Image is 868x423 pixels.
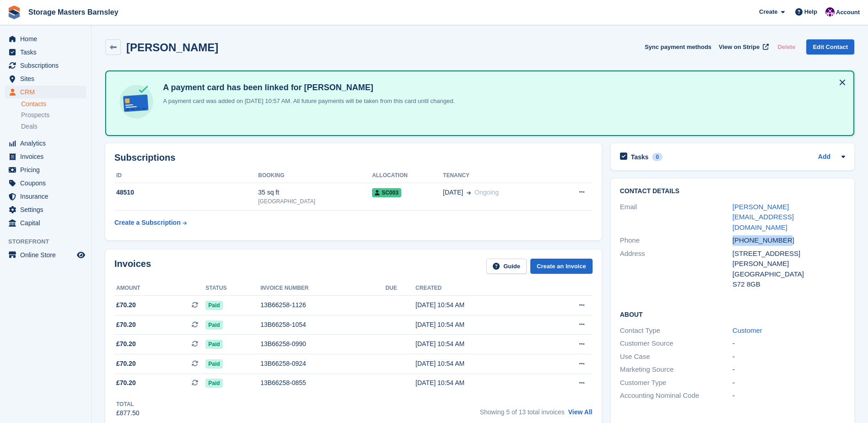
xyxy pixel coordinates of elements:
span: Subscriptions [20,59,75,72]
span: Help [804,7,817,16]
span: Prospects [21,111,49,119]
span: [DATE] [443,188,463,197]
h2: Tasks [631,153,649,161]
a: menu [5,190,86,203]
th: Created [415,281,543,296]
a: Contacts [21,100,86,108]
span: Capital [20,217,75,229]
a: Create a Subscription [114,214,187,231]
th: Invoice number [260,281,385,296]
button: Sync payment methods [645,39,712,54]
a: Preview store [75,249,86,260]
span: Sites [20,72,75,85]
span: £70.20 [116,320,136,330]
span: Paid [205,359,222,369]
div: [DATE] 10:54 AM [415,339,543,349]
span: Create [759,7,777,16]
a: menu [5,249,86,261]
a: menu [5,217,86,229]
div: 13B66258-0855 [260,378,385,388]
div: 48510 [114,188,258,197]
div: [DATE] 10:54 AM [415,359,543,369]
div: 13B66258-1126 [260,300,385,310]
div: Create a Subscription [114,218,181,228]
div: [GEOGRAPHIC_DATA] [258,197,372,206]
span: £70.20 [116,378,136,388]
div: Contact Type [620,325,733,336]
th: Amount [114,281,205,296]
span: Coupons [20,177,75,190]
a: menu [5,203,86,216]
div: - [733,378,845,388]
a: menu [5,163,86,176]
a: Prospects [21,110,86,120]
div: [STREET_ADDRESS] [733,249,845,259]
div: [GEOGRAPHIC_DATA] [733,269,845,280]
span: Showing 5 of 13 total invoices [480,408,565,416]
a: menu [5,177,86,190]
span: Account [836,8,860,17]
span: Insurance [20,190,75,203]
span: Online Store [20,249,75,261]
span: Paid [205,301,222,310]
th: Tenancy [443,168,554,183]
a: Customer [733,326,762,334]
span: £70.20 [116,339,136,349]
a: menu [5,72,86,85]
span: Paid [205,320,222,330]
div: [DATE] 10:54 AM [415,378,543,388]
img: stora-icon-8386f47178a22dfd0bd8f6a31ec36ba5ce8667c1dd55bd0f319d3a0aa187defe.svg [7,5,21,19]
h2: [PERSON_NAME] [126,41,218,54]
a: [PERSON_NAME][EMAIL_ADDRESS][DOMAIN_NAME] [733,203,794,231]
div: [PHONE_NUMBER] [733,235,845,246]
span: CRM [20,86,75,98]
span: Pricing [20,163,75,176]
span: Invoices [20,150,75,163]
span: Tasks [20,46,75,59]
div: - [733,390,845,401]
p: A payment card was added on [DATE] 10:57 AM. All future payments will be taken from this card unt... [159,97,455,106]
span: Storefront [8,237,91,246]
h2: Subscriptions [114,152,593,163]
th: Status [205,281,260,296]
th: ID [114,168,258,183]
div: 13B66258-0990 [260,339,385,349]
span: SC003 [372,188,401,197]
div: 0 [652,153,663,161]
div: Marketing Source [620,364,733,375]
span: View on Stripe [719,43,760,52]
div: Address [620,249,733,290]
a: Add [818,152,830,163]
div: - [733,352,845,362]
span: Analytics [20,137,75,150]
div: Accounting Nominal Code [620,390,733,401]
div: [DATE] 10:54 AM [415,300,543,310]
div: - [733,364,845,375]
h2: Invoices [114,259,151,274]
div: £877.50 [116,408,140,418]
h4: A payment card has been linked for [PERSON_NAME] [159,82,455,93]
span: Ongoing [474,189,499,196]
div: - [733,338,845,349]
h2: Contact Details [620,188,845,195]
a: Create an Invoice [530,259,593,274]
span: Settings [20,203,75,216]
div: 13B66258-0924 [260,359,385,369]
a: View All [568,408,593,416]
a: menu [5,86,86,98]
div: [PERSON_NAME] [733,259,845,269]
span: £70.20 [116,359,136,369]
span: Paid [205,379,222,388]
div: 35 sq ft [258,188,372,197]
th: Booking [258,168,372,183]
a: menu [5,137,86,150]
span: Paid [205,340,222,349]
a: Guide [486,259,527,274]
th: Due [385,281,415,296]
div: 13B66258-1054 [260,320,385,330]
span: £70.20 [116,300,136,310]
div: Phone [620,235,733,246]
a: menu [5,33,86,45]
img: Louise Masters [825,7,835,16]
span: Home [20,33,75,45]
